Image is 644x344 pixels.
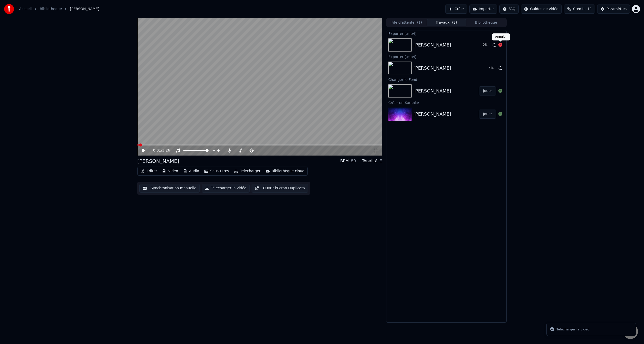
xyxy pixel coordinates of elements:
div: 80 [351,158,356,164]
div: Télécharger la vidéo [556,327,589,332]
div: [PERSON_NAME] [414,65,451,72]
div: [PERSON_NAME] [414,111,451,118]
div: Paramètres [607,7,627,12]
div: / [153,148,165,153]
button: Sous-titres [202,168,231,175]
div: Changer le Fond [386,76,506,82]
button: Guides de vidéo [521,5,562,14]
button: Crédits11 [564,5,595,14]
button: Ouvrir l'Ecran Duplicata [252,184,308,193]
a: Bibliothèque [40,7,62,12]
span: Crédits [573,7,585,12]
nav: breadcrumb [19,7,99,12]
span: ( 2 ) [452,20,457,25]
div: [PERSON_NAME] [414,41,451,48]
span: 11 [587,7,592,12]
button: Audio [181,168,201,175]
button: File d'attente [387,19,427,26]
button: Paramètres [597,5,630,14]
div: Exporter [.mp4] [386,54,506,60]
div: [PERSON_NAME] [137,158,179,165]
span: 0:01 [153,148,161,153]
button: Importer [469,5,497,14]
div: E [380,158,382,164]
button: Travaux [427,19,466,26]
div: 0 % [483,43,490,47]
button: Télécharger la vidéo [202,184,250,193]
button: Jouer [479,110,496,119]
button: Télécharger [232,168,262,175]
button: Éditer [139,168,159,175]
div: 4 % [489,66,496,70]
span: 3:26 [162,148,170,153]
button: FAQ [499,5,519,14]
div: Tonalité [362,158,378,164]
div: Exporter [.mp4] [386,30,506,36]
span: [PERSON_NAME] [70,7,99,12]
button: Bibliothèque [466,19,506,26]
button: Synchronisation manuelle [139,184,200,193]
div: Annuler [492,33,510,40]
img: youka [4,4,14,14]
div: Créer un Karaoké [386,100,506,106]
a: Accueil [19,7,32,12]
div: [PERSON_NAME] [414,87,451,94]
button: Créer [445,5,467,14]
button: Vidéo [160,168,180,175]
span: ( 1 ) [417,20,422,25]
button: Jouer [479,86,496,95]
div: Bibliothèque cloud [272,169,304,174]
div: BPM [340,158,349,164]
